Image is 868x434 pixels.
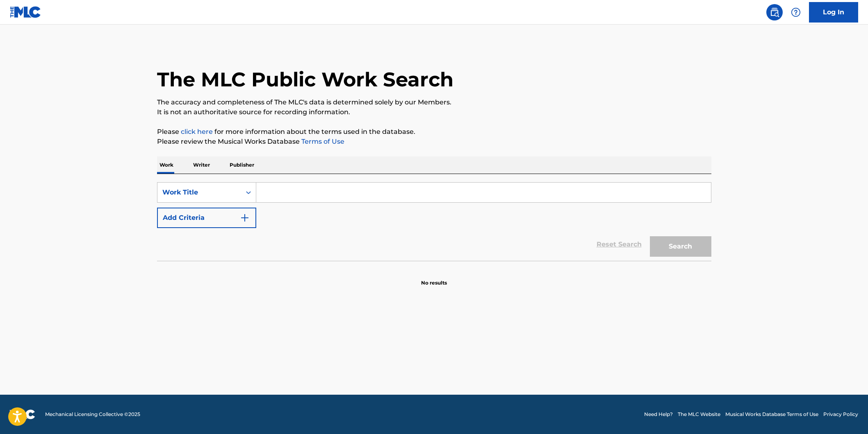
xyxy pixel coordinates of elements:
p: The accuracy and completeness of The MLC's data is determined solely by our Members. [157,97,711,107]
a: Need Help? [644,411,673,418]
p: No results [421,269,447,287]
a: Musical Works Database Terms of Use [725,411,818,418]
form: Search Form [157,182,711,261]
img: 9d2ae6d4665cec9f34b9.svg [240,213,250,223]
a: Public Search [766,4,783,20]
p: Writer [191,156,212,174]
div: Help [788,4,804,20]
p: Please for more information about the terms used in the database. [157,127,711,137]
img: MLC Logo [10,6,41,18]
img: search [770,7,779,17]
div: Work Title [162,188,236,197]
p: Work [157,156,176,174]
a: click here [181,128,213,136]
img: help [791,7,801,17]
img: logo [10,409,35,419]
span: Mechanical Licensing Collective © 2025 [45,411,140,418]
h1: The MLC Public Work Search [157,67,453,92]
a: Privacy Policy [823,411,858,418]
p: Publisher [227,156,257,174]
p: It is not an authoritative source for recording information. [157,107,711,117]
a: Log In [809,2,858,23]
a: The MLC Website [678,411,720,418]
button: Add Criteria [157,208,256,228]
a: Terms of Use [300,138,344,145]
p: Please review the Musical Works Database [157,137,711,147]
